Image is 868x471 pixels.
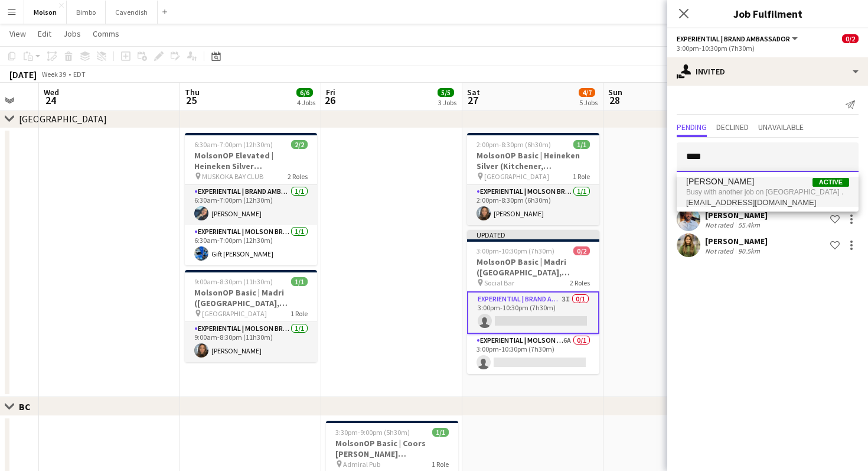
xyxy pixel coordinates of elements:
[202,172,263,181] span: MUSKOKA BAY CLUB
[63,28,81,39] span: Jobs
[465,93,480,107] span: 27
[183,93,200,107] span: 25
[202,309,267,318] span: [GEOGRAPHIC_DATA]
[477,246,554,255] span: 3:00pm-10:30pm (7h30m)
[9,28,26,39] span: View
[73,70,86,79] div: EDT
[194,140,273,149] span: 6:30am-7:00pm (12h30m)
[33,26,56,41] a: Edit
[324,93,335,107] span: 26
[677,44,859,53] div: 3:00pm-10:30pm (7h30m)
[606,93,622,107] span: 28
[736,220,762,229] div: 55.4km
[705,246,736,255] div: Not rated
[573,246,590,255] span: 0/2
[467,230,599,239] div: Updated
[296,88,313,97] span: 6/6
[467,150,599,171] h3: MolsonOP Basic | Heineken Silver (Kitchener, [GEOGRAPHIC_DATA])
[467,291,599,334] app-card-role: Experiential | Brand Ambassador3I0/13:00pm-10:30pm (7h30m)
[5,26,31,41] a: View
[297,98,315,107] div: 4 Jobs
[335,428,410,437] span: 3:30pm-9:00pm (5h30m)
[93,28,119,39] span: Comms
[19,113,107,125] div: [GEOGRAPHIC_DATA]
[686,198,849,207] span: sukhmani1502@gmail.com
[608,87,622,98] span: Sun
[185,133,317,265] app-job-card: 6:30am-7:00pm (12h30m)2/2MolsonOP Elevated | Heineken Silver (Gravenhurst, [GEOGRAPHIC_DATA]) MUS...
[705,220,736,229] div: Not rated
[326,87,335,98] span: Fri
[185,185,317,225] app-card-role: Experiential | Brand Ambassador1/16:30am-7:00pm (12h30m)[PERSON_NAME]
[291,309,308,318] span: 1 Role
[716,123,749,131] span: Declined
[573,140,590,149] span: 1/1
[477,140,551,149] span: 2:00pm-8:30pm (6h30m)
[677,34,790,43] span: Experiential | Brand Ambassador
[467,334,599,374] app-card-role: Experiential | Molson Brand Specialist6A0/13:00pm-10:30pm (7h30m)
[677,123,707,131] span: Pending
[288,172,308,181] span: 2 Roles
[44,87,59,98] span: Wed
[484,278,514,287] span: Social Bar
[185,287,317,308] h3: MolsonOP Basic | Madri ([GEOGRAPHIC_DATA], [GEOGRAPHIC_DATA])
[705,210,768,220] div: [PERSON_NAME]
[24,1,67,24] button: Molson
[343,460,380,469] span: Admiral Pub
[842,34,859,43] span: 0/2
[185,225,317,265] app-card-role: Experiential | Molson Brand Specialist1/16:30am-7:00pm (12h30m)Gift [PERSON_NAME]
[484,172,549,181] span: [GEOGRAPHIC_DATA]
[326,438,458,459] h3: MolsonOP Basic | Coors [PERSON_NAME] ([GEOGRAPHIC_DATA], [GEOGRAPHIC_DATA])
[467,256,599,278] h3: MolsonOP Basic | Madri ([GEOGRAPHIC_DATA], [GEOGRAPHIC_DATA])
[291,140,308,149] span: 2/2
[38,28,51,39] span: Edit
[39,70,68,79] span: Week 39
[432,428,449,437] span: 1/1
[812,178,849,187] span: Active
[467,185,599,225] app-card-role: Experiential | Molson Brand Specialist1/12:00pm-8:30pm (6h30m)[PERSON_NAME]
[467,230,599,374] app-job-card: Updated3:00pm-10:30pm (7h30m)0/2MolsonOP Basic | Madri ([GEOGRAPHIC_DATA], [GEOGRAPHIC_DATA]) Soc...
[194,277,273,286] span: 9:00am-8:30pm (11h30m)
[9,69,37,80] div: [DATE]
[58,26,86,41] a: Jobs
[677,34,800,43] button: Experiential | Brand Ambassador
[291,277,308,286] span: 1/1
[579,98,598,107] div: 5 Jobs
[185,322,317,362] app-card-role: Experiential | Molson Brand Specialist1/19:00am-8:30pm (11h30m)[PERSON_NAME]
[42,93,59,107] span: 24
[667,6,868,21] h3: Job Fulfilment
[438,88,454,97] span: 5/5
[686,177,754,187] span: Sukhmani Kaur
[432,460,449,469] span: 1 Role
[185,87,200,98] span: Thu
[667,57,868,86] div: Invited
[736,246,762,255] div: 90.5km
[106,1,158,24] button: Cavendish
[185,270,317,362] app-job-card: 9:00am-8:30pm (11h30m)1/1MolsonOP Basic | Madri ([GEOGRAPHIC_DATA], [GEOGRAPHIC_DATA]) [GEOGRAPHI...
[19,401,40,412] div: BC
[579,88,595,97] span: 4/7
[467,87,480,98] span: Sat
[438,98,456,107] div: 3 Jobs
[185,150,317,171] h3: MolsonOP Elevated | Heineken Silver (Gravenhurst, [GEOGRAPHIC_DATA])
[570,278,590,287] span: 2 Roles
[67,1,106,24] button: Bimbo
[88,26,124,41] a: Comms
[573,172,590,181] span: 1 Role
[705,236,768,246] div: [PERSON_NAME]
[758,123,804,131] span: Unavailable
[467,133,599,225] app-job-card: 2:00pm-8:30pm (6h30m)1/1MolsonOP Basic | Heineken Silver (Kitchener, [GEOGRAPHIC_DATA]) [GEOGRAPH...
[686,187,849,197] span: Busy with another job on [GEOGRAPHIC_DATA] .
